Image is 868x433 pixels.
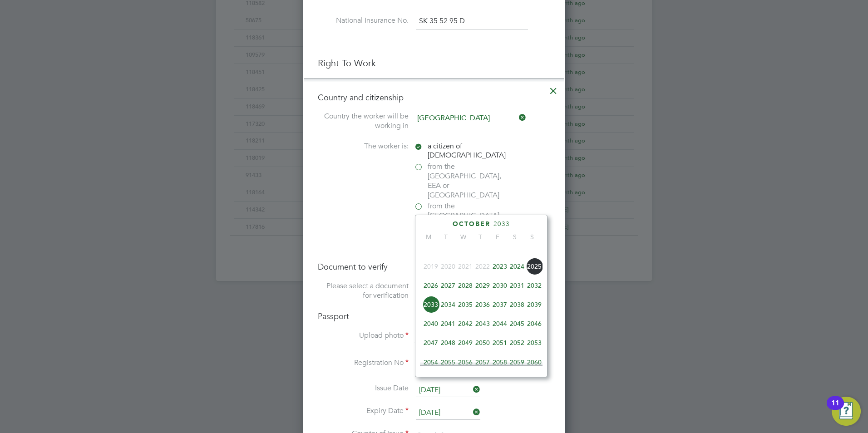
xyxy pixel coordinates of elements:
[457,258,474,275] span: 2021
[491,354,508,371] span: 2058
[508,258,526,275] span: 2024
[457,315,474,332] span: 2042
[428,162,505,200] span: from the [GEOGRAPHIC_DATA], EEA or [GEOGRAPHIC_DATA]
[474,334,491,351] span: 2050
[508,354,526,371] span: 2059
[457,334,474,351] span: 2049
[416,406,480,420] input: Select one
[414,291,550,300] div: Birth Certificate
[526,258,543,275] span: 2025
[318,311,550,321] h4: Passport
[491,277,508,294] span: 2030
[491,296,508,313] span: 2037
[318,261,550,272] h4: Document to verify
[422,354,439,371] span: 2054
[474,296,491,313] span: 2036
[454,233,472,241] span: W
[508,296,526,313] span: 2038
[439,277,457,294] span: 2027
[474,354,491,371] span: 2057
[420,233,437,241] span: M
[439,296,457,313] span: 2034
[318,57,550,69] h3: Right To Work
[414,281,550,291] div: Passport
[526,296,543,313] span: 2039
[523,233,541,241] span: S
[422,277,439,294] span: 2026
[422,334,439,351] span: 2047
[508,334,526,351] span: 2052
[422,296,439,313] span: 2033
[439,334,457,351] span: 2048
[474,258,491,275] span: 2022
[506,233,523,241] span: S
[832,397,861,426] button: Open Resource Center, 11 new notifications
[489,233,506,241] span: F
[422,258,439,275] span: 2019
[318,331,409,340] label: Upload photo
[491,315,508,332] span: 2044
[318,281,409,300] label: Please select a document for verification
[318,92,550,103] h4: Country and citizenship
[318,112,409,131] label: Country the worker will be working in
[318,358,409,368] label: Registration No
[493,220,510,228] span: 2033
[318,142,409,151] label: The worker is:
[439,258,457,275] span: 2020
[457,296,474,313] span: 2035
[439,354,457,371] span: 2055
[422,315,439,332] span: 2040
[491,258,508,275] span: 2023
[318,16,409,25] label: National Insurance No.
[453,220,490,228] span: October
[526,354,543,371] span: 2060
[526,315,543,332] span: 2046
[508,315,526,332] span: 2045
[428,202,505,239] span: from the [GEOGRAPHIC_DATA] or the [GEOGRAPHIC_DATA]
[414,112,526,125] input: Search for...
[437,233,454,241] span: T
[474,315,491,332] span: 2043
[439,315,457,332] span: 2041
[508,277,526,294] span: 2031
[472,233,489,241] span: T
[457,277,474,294] span: 2028
[318,406,409,416] label: Expiry Date
[526,334,543,351] span: 2053
[831,403,839,415] div: 11
[318,384,409,393] label: Issue Date
[428,142,506,161] span: a citizen of [DEMOGRAPHIC_DATA]
[491,334,508,351] span: 2051
[416,384,480,397] input: Select one
[526,277,543,294] span: 2032
[474,277,491,294] span: 2029
[457,354,474,371] span: 2056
